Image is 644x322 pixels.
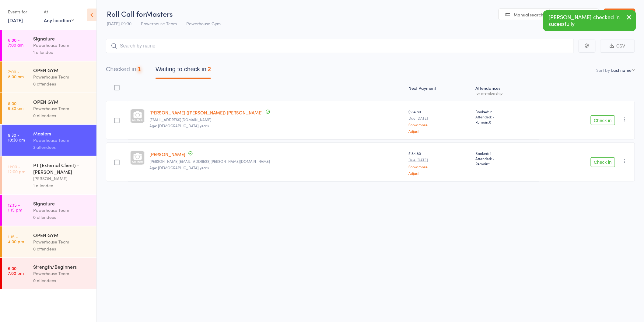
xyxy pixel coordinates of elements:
div: 0 attendees [33,277,91,284]
div: Next Payment [406,82,473,98]
div: 1 [138,66,141,72]
input: Search by name [106,39,574,53]
time: 8:00 - 9:30 am [8,101,23,110]
small: Due [DATE] [409,116,471,120]
button: CSV [600,40,635,53]
div: Masters [33,130,91,137]
a: 6:00 -7:00 pmStrength/BeginnersPowerhouse Team0 attendees [2,258,96,289]
small: Due [DATE] [409,158,471,162]
a: [DATE] [8,17,23,23]
span: 0 [489,119,492,124]
div: PT (External Client) - [PERSON_NAME] [33,162,91,175]
div: Powerhouse Team [33,207,91,214]
div: 1 attendee [33,182,91,189]
a: [PERSON_NAME] ([PERSON_NAME]) [PERSON_NAME] [149,109,263,116]
div: Any location [44,17,74,23]
div: Signature [33,35,91,42]
a: 8:00 -9:30 amOPEN GYMPowerhouse Team0 attendees [2,93,96,124]
button: Check in [591,115,615,125]
a: [PERSON_NAME] [149,151,185,157]
span: Age: [DEMOGRAPHIC_DATA] years [149,165,209,170]
button: Check in [591,157,615,167]
div: Powerhouse Team [33,42,91,49]
button: Waiting to check in2 [156,63,211,79]
a: Adjust [409,171,471,175]
a: Adjust [409,129,471,133]
div: 0 attendees [33,245,91,252]
span: [DATE] 09:30 [107,20,131,26]
div: 3 attendees [33,144,91,151]
time: 7:00 - 8:00 am [8,69,24,79]
div: OPEN GYM [33,232,91,238]
div: Signature [33,200,91,207]
small: martikm999@gmail.com [149,117,404,122]
time: 6:00 - 7:00 am [8,37,23,47]
div: Last name [611,67,632,73]
span: Manual search [514,12,544,18]
div: [PERSON_NAME] checked in sucessfully [543,10,636,31]
time: 6:00 - 7:00 pm [8,266,24,275]
label: Sort by [597,67,610,73]
span: Age: [DEMOGRAPHIC_DATA] years [149,123,209,128]
span: Remain: [476,161,537,166]
div: At [44,7,74,17]
a: Exit roll call [604,9,635,21]
span: 1 [489,161,491,166]
div: $184.80 [409,109,471,133]
a: 9:30 -10:30 amMastersPowerhouse Team3 attendees [2,125,96,156]
div: Atten­dances [473,82,539,98]
span: Powerhouse Gym [186,20,221,26]
a: Show more [409,165,471,169]
div: Strength/Beginners [33,263,91,270]
span: Masters [146,9,173,19]
div: OPEN GYM [33,67,91,73]
span: Powerhouse Team [141,20,177,26]
div: 0 attendees [33,80,91,87]
a: Show more [409,123,471,127]
time: 11:00 - 12:00 pm [8,164,25,174]
div: for membership [476,91,537,95]
div: Powerhouse Team [33,270,91,277]
a: 1:15 -4:00 pmOPEN GYMPowerhouse Team0 attendees [2,226,96,257]
a: 11:00 -12:00 pmPT (External Client) - [PERSON_NAME][PERSON_NAME]1 attendee [2,156,96,194]
span: Attended: - [476,114,537,119]
div: Events for [8,7,38,17]
time: 1:15 - 4:00 pm [8,234,24,244]
div: Powerhouse Team [33,73,91,80]
div: Powerhouse Team [33,105,91,112]
span: Roll Call for [107,9,146,19]
span: Attended: - [476,156,537,161]
small: Judy.nowland@gmail.com [149,159,404,163]
div: Powerhouse Team [33,238,91,245]
div: $184.80 [409,151,471,175]
time: 9:30 - 10:30 am [8,132,25,142]
a: 12:15 -1:15 pmSignaturePowerhouse Team0 attendees [2,195,96,226]
div: 0 attendees [33,112,91,119]
span: Remain: [476,119,537,124]
div: 1 attendee [33,49,91,56]
div: OPEN GYM [33,98,91,105]
div: 2 [208,66,211,72]
a: 7:00 -8:00 amOPEN GYMPowerhouse Team0 attendees [2,61,96,93]
div: [PERSON_NAME] [33,175,91,182]
span: Booked: 2 [476,109,537,114]
div: Powerhouse Team [33,137,91,144]
span: Booked: 1 [476,151,537,156]
div: 0 attendees [33,214,91,221]
a: 6:00 -7:00 amSignaturePowerhouse Team1 attendee [2,30,96,61]
time: 12:15 - 1:15 pm [8,202,22,212]
button: Checked in1 [106,63,141,79]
